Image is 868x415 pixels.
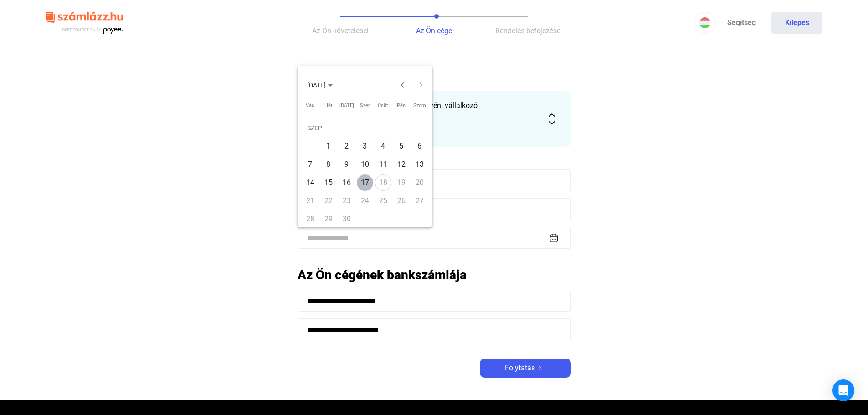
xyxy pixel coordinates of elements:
[302,211,318,227] div: 28
[411,174,429,192] button: September 20, 2025
[411,138,428,154] div: 6
[319,210,338,228] button: September 29, 2025
[360,102,370,108] span: Szer
[356,192,374,210] button: September 24, 2025
[300,76,340,94] button: Choose month and year
[411,156,428,173] div: 13
[374,155,392,174] button: September 11, 2025
[356,155,374,174] button: September 10, 2025
[411,192,429,210] button: September 27, 2025
[339,211,355,227] div: 30
[375,156,391,173] div: 11
[302,174,318,191] div: 14
[411,155,429,174] button: September 13, 2025
[319,192,338,210] button: September 22, 2025
[339,156,355,173] div: 9
[378,102,388,108] span: Csüt
[374,192,392,210] button: September 25, 2025
[301,174,319,192] button: September 14, 2025
[320,211,337,227] div: 29
[307,82,326,89] span: [DATE]
[339,174,355,191] div: 16
[320,174,337,191] div: 15
[320,156,337,173] div: 8
[357,156,373,173] div: 10
[392,192,411,210] button: September 26, 2025
[301,119,429,137] td: SZEP
[357,174,373,191] div: 17
[319,174,338,192] button: September 15, 2025
[393,156,410,173] div: 12
[411,193,428,209] div: 27
[397,102,406,108] span: Pén
[375,174,391,191] div: 18
[301,155,319,174] button: September 7, 2025
[832,379,854,401] div: Open Intercom Messenger
[392,174,411,192] button: September 19, 2025
[374,174,392,192] button: September 18, 2025
[320,138,337,154] div: 1
[357,193,373,209] div: 24
[357,138,373,154] div: 3
[356,174,374,192] button: September 17, 2025
[393,193,410,209] div: 26
[393,174,410,191] div: 19
[306,102,314,108] span: Vas
[302,193,318,209] div: 21
[338,192,356,210] button: September 23, 2025
[301,210,319,228] button: September 28, 2025
[301,192,319,210] button: September 21, 2025
[338,210,356,228] button: September 30, 2025
[338,155,356,174] button: September 9, 2025
[319,137,338,155] button: September 1, 2025
[302,156,318,173] div: 7
[375,138,391,154] div: 4
[339,193,355,209] div: 23
[392,155,411,174] button: September 12, 2025
[338,137,356,155] button: September 2, 2025
[393,138,410,154] div: 5
[374,137,392,155] button: September 4, 2025
[393,76,411,94] button: Previous month
[339,102,354,108] span: [DATE]
[319,155,338,174] button: September 8, 2025
[411,174,428,191] div: 20
[411,137,429,155] button: September 6, 2025
[339,138,355,154] div: 2
[413,102,426,108] span: Szom
[320,193,337,209] div: 22
[356,137,374,155] button: September 3, 2025
[375,193,391,209] div: 25
[324,102,333,108] span: Hét
[392,137,411,155] button: September 5, 2025
[338,174,356,192] button: September 16, 2025
[411,76,430,94] button: Next month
